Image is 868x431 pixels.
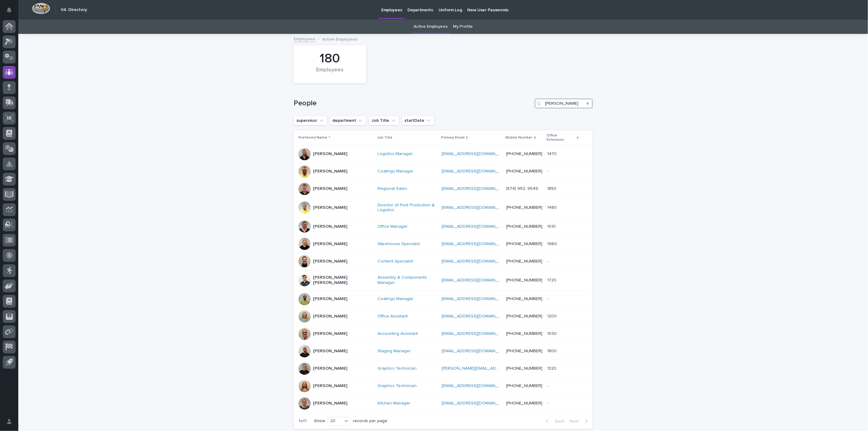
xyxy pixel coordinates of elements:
[294,270,593,291] tr: [PERSON_NAME] [PERSON_NAME]Assembly & Components Manager [EMAIL_ADDRESS][DOMAIN_NAME] [PHONE_NUMB...
[506,259,543,263] a: [PHONE_NUMBER]
[294,116,327,125] button: supervisor
[548,400,550,406] p: -
[506,224,543,229] a: [PHONE_NUMBER]
[442,152,511,156] a: [EMAIL_ADDRESS][DOMAIN_NAME]
[313,186,347,191] p: [PERSON_NAME]
[548,168,550,174] p: -
[378,383,417,389] a: Graphics Technician
[313,331,347,336] p: [PERSON_NAME]
[378,259,413,264] a: Content Specialist
[506,152,543,156] a: [PHONE_NUMBER]
[294,325,593,342] tr: [PERSON_NAME]Accounting Assistant [EMAIL_ADDRESS][DOMAIN_NAME] [PHONE_NUMBER]10301030
[442,331,511,336] a: [EMAIL_ADDRESS][DOMAIN_NAME]
[548,365,558,371] p: 1320
[506,242,543,246] a: [PHONE_NUMBER]
[506,134,533,141] p: Mobile Number
[304,67,356,80] div: Employees
[313,349,347,354] p: [PERSON_NAME]
[313,401,347,406] p: [PERSON_NAME]
[314,418,325,424] p: Show
[294,180,593,197] tr: [PERSON_NAME]Regional Sales [EMAIL_ADDRESS][DOMAIN_NAME] (574) 952- 954918501850
[353,418,387,424] p: records per page
[442,224,511,229] a: [EMAIL_ADDRESS][DOMAIN_NAME]
[442,278,511,282] a: [EMAIL_ADDRESS][DOMAIN_NAME]
[378,366,417,371] a: Graphics Technician
[378,296,414,302] a: Coatings Manager
[294,197,593,218] tr: [PERSON_NAME]Director of Post Production & Logistics [EMAIL_ADDRESS][DOMAIN_NAME] [PHONE_NUMBER]1...
[442,314,511,318] a: [EMAIL_ADDRESS][DOMAIN_NAME]
[506,169,543,173] a: [PHONE_NUMBER]
[378,241,420,247] a: Warehouse Specialist
[548,313,558,319] p: 1200
[453,20,473,34] a: My Profile
[313,169,347,174] p: [PERSON_NAME]
[506,401,543,405] a: [PHONE_NUMBER]
[547,132,575,143] p: Office Extension
[442,384,511,388] a: [EMAIL_ADDRESS][DOMAIN_NAME]
[548,258,550,264] p: -
[378,349,411,354] a: Staging Manager
[442,259,511,263] a: [EMAIL_ADDRESS][DOMAIN_NAME]
[442,205,511,210] a: [EMAIL_ADDRESS][DOMAIN_NAME]
[378,331,418,336] a: Accounting Assistant
[313,224,347,229] p: [PERSON_NAME]
[548,295,550,302] p: -
[294,290,593,308] tr: [PERSON_NAME]Coatings Manager [EMAIL_ADDRESS][DOMAIN_NAME] [PHONE_NUMBER]--
[548,382,550,389] p: -
[548,347,558,354] p: 1800
[506,384,543,388] a: [PHONE_NUMBER]
[313,314,347,319] p: [PERSON_NAME]
[541,418,567,424] button: Back
[378,314,408,319] a: Office Assistant
[506,205,543,210] a: [PHONE_NUMBER]
[548,204,558,210] p: 1480
[294,342,593,360] tr: [PERSON_NAME]Staging Manager [EMAIL_ADDRESS][DOMAIN_NAME] [PHONE_NUMBER]18001800
[378,151,413,157] a: Logistics Manager
[294,235,593,253] tr: [PERSON_NAME]Warehouse Specialist [EMAIL_ADDRESS][DOMAIN_NAME] [PHONE_NUMBER]19601960
[506,187,538,191] a: (574) 952- 9549
[535,99,593,108] input: Search
[378,203,437,213] a: Director of Post Production & Logistics
[294,395,593,412] tr: [PERSON_NAME]Kitchen Manager [EMAIL_ADDRESS][DOMAIN_NAME] [PHONE_NUMBER]--
[61,7,87,13] h2: 04. Directory
[506,366,543,371] a: [PHONE_NUMBER]
[294,99,532,108] h1: People
[377,134,392,141] p: Job Title
[567,418,593,424] button: Next
[414,20,448,34] a: Active Employees
[294,253,593,270] tr: [PERSON_NAME]Content Specialist [EMAIL_ADDRESS][DOMAIN_NAME] [PHONE_NUMBER]--
[294,308,593,325] tr: [PERSON_NAME]Office Assistant [EMAIL_ADDRESS][DOMAIN_NAME] [PHONE_NUMBER]12001200
[313,275,373,285] p: [PERSON_NAME] [PERSON_NAME]
[369,116,399,125] button: Job Title
[442,187,511,191] a: [EMAIL_ADDRESS][DOMAIN_NAME]
[569,419,583,423] span: Next
[548,277,558,283] p: 1720
[294,218,593,235] tr: [PERSON_NAME]Office Manager [EMAIL_ADDRESS][DOMAIN_NAME] [PHONE_NUMBER]10101010
[442,297,511,301] a: [EMAIL_ADDRESS][DOMAIN_NAME]
[548,150,558,157] p: 1470
[8,7,16,17] div: Notifications
[313,296,347,302] p: [PERSON_NAME]
[294,377,593,395] tr: [PERSON_NAME]Graphics Technician [EMAIL_ADDRESS][DOMAIN_NAME] [PHONE_NUMBER]--
[294,35,315,42] a: Employees
[294,414,312,429] p: 1 of 1
[442,169,511,173] a: [EMAIL_ADDRESS][DOMAIN_NAME]
[506,349,543,353] a: [PHONE_NUMBER]
[330,116,366,125] button: department
[304,51,356,66] div: 180
[506,331,543,336] a: [PHONE_NUMBER]
[328,418,342,424] div: 20
[441,134,465,141] p: Primary Email
[298,134,327,141] p: Preferred Name
[548,330,558,336] p: 1030
[32,3,50,14] img: Workspace Logo
[378,169,414,174] a: Coatings Manager
[322,35,357,42] p: Active Employees
[548,185,558,191] p: 1850
[294,360,593,377] tr: [PERSON_NAME]Graphics Technician [PERSON_NAME][EMAIL_ADDRESS][DOMAIN_NAME] [PHONE_NUMBER]13201320
[378,275,437,285] a: Assembly & Components Manager
[294,145,593,163] tr: [PERSON_NAME]Logistics Manager [EMAIL_ADDRESS][DOMAIN_NAME] [PHONE_NUMBER]14701470
[442,401,511,405] a: [EMAIL_ADDRESS][DOMAIN_NAME]
[506,314,543,318] a: [PHONE_NUMBER]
